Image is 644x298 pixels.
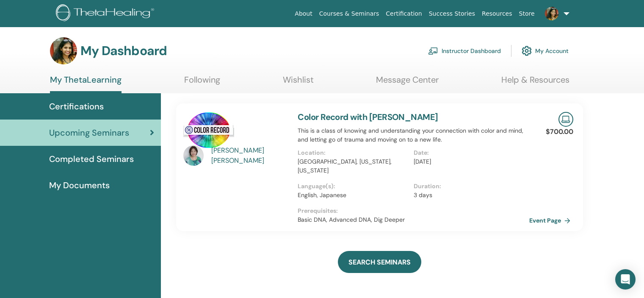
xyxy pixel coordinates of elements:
p: [DATE] [414,157,524,166]
p: 3 days [414,191,524,200]
a: Resources [478,6,516,22]
a: Success Stories [426,6,478,22]
a: Color Record with [PERSON_NAME] [298,111,438,123]
a: Instructor Dashboard [428,42,501,60]
span: Certifications [49,100,104,113]
h3: My Dashboard [80,43,167,58]
span: Upcoming Seminars [49,126,129,139]
a: Courses & Seminars [316,6,383,22]
a: Wishlist [283,75,314,91]
img: Live Online Seminar [558,112,573,127]
p: [GEOGRAPHIC_DATA], [US_STATE], [US_STATE] [298,157,408,175]
a: SEARCH SEMINARS [338,251,421,273]
a: Help & Resources [501,75,569,91]
p: Basic DNA, Advanced DNA, Dig Deeper [298,215,529,224]
a: Store [516,6,538,22]
a: [PERSON_NAME] [PERSON_NAME] [211,145,290,166]
span: SEARCH SEMINARS [348,258,411,267]
a: My ThetaLearning [50,75,122,93]
img: default.jpg [183,145,204,166]
p: This is a class of knowing and understanding your connection with color and mind, and letting go ... [298,126,529,144]
p: Prerequisites : [298,206,529,215]
a: Certification [382,6,425,22]
img: Color Record [183,112,234,148]
span: My Documents [49,179,110,192]
div: Open Intercom Messenger [615,269,636,290]
p: Location : [298,148,408,157]
img: cog.svg [522,44,532,58]
span: Completed Seminars [49,153,134,165]
img: chalkboard-teacher.svg [428,47,438,55]
a: Following [184,75,220,91]
img: default.jpg [545,7,558,20]
p: Date : [414,148,524,157]
p: English, Japanese [298,191,408,200]
a: My Account [522,42,569,60]
img: logo.png [56,4,157,23]
p: $700.00 [546,127,573,137]
a: About [291,6,315,22]
p: Duration : [414,182,524,191]
p: Language(s) : [298,182,408,191]
img: default.jpg [50,37,77,64]
a: Event Page [529,214,574,227]
a: Message Center [376,75,439,91]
